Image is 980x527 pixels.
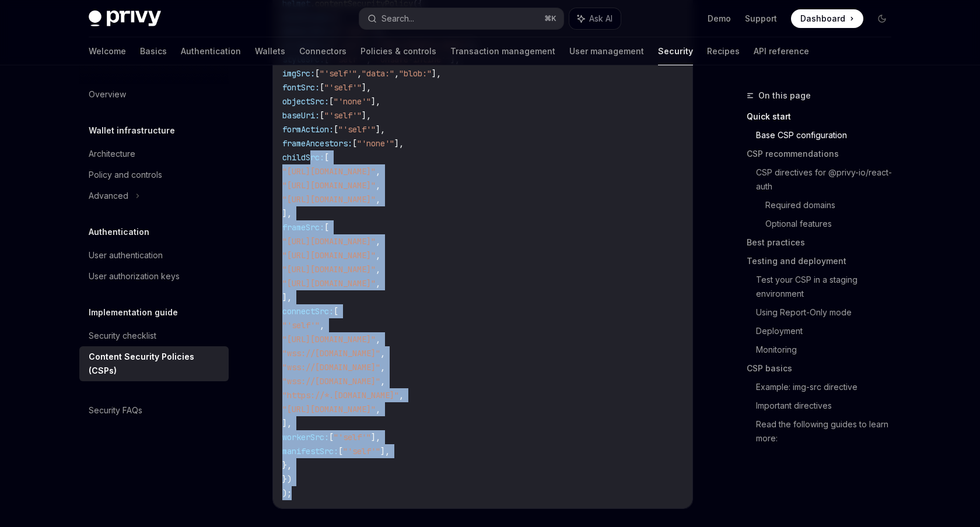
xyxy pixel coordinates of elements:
span: ], [376,124,385,135]
img: dark logo [89,10,161,27]
span: , [376,404,380,414]
span: ], [282,292,292,303]
span: frameAncestors: [282,138,352,149]
a: Quick start [747,107,901,126]
a: CSP basics [747,359,901,378]
span: [ [334,306,338,317]
a: Architecture [79,143,229,164]
span: On this page [758,89,811,103]
span: ], [371,96,380,107]
span: [ [329,96,334,107]
span: fontSrc: [282,82,320,93]
div: Overview [89,87,126,101]
a: CSP recommendations [747,145,901,163]
span: imgSrc: [282,68,315,79]
span: ], [380,446,390,456]
span: , [376,180,380,191]
span: "'self'" [324,110,362,121]
span: "wss://[DOMAIN_NAME]" [282,376,380,387]
h5: Authentication [89,225,149,239]
span: ], [394,138,404,149]
a: Base CSP configuration [756,126,901,145]
span: "[URL][DOMAIN_NAME]" [282,194,376,205]
span: baseUri: [282,110,320,121]
span: ], [282,418,292,428]
a: Important directives [756,396,901,415]
span: connectSrc: [282,306,334,317]
span: [ [315,68,320,79]
a: Best practices [747,233,901,252]
span: ], [432,68,441,79]
span: [ [352,138,357,149]
span: [ [324,152,329,163]
span: , [376,236,380,247]
span: ⌘ K [544,14,556,23]
div: User authorization keys [89,269,180,283]
span: , [380,376,385,387]
span: "'self'" [343,446,380,456]
span: childSrc: [282,152,324,163]
span: "wss://[DOMAIN_NAME]" [282,348,380,359]
span: formAction: [282,124,334,135]
span: "[URL][DOMAIN_NAME]" [282,180,376,191]
a: Security FAQs [79,400,229,421]
span: [ [338,446,343,456]
div: Security checklist [89,329,156,343]
span: , [320,320,324,331]
span: ], [371,432,380,442]
a: Dashboard [791,9,863,28]
a: Policies & controls [360,37,436,65]
span: "[URL][DOMAIN_NAME]" [282,334,376,345]
span: "data:" [362,68,394,79]
span: "wss://[DOMAIN_NAME]" [282,362,380,373]
span: ], [362,82,371,93]
div: User authentication [89,248,163,262]
a: Monitoring [756,340,901,359]
span: "'self'" [334,432,371,442]
span: , [394,68,399,79]
span: [ [334,124,338,135]
span: , [376,278,380,289]
a: Optional features [765,215,901,233]
span: "'none'" [357,138,394,149]
span: "blob:" [399,68,432,79]
span: , [380,348,385,359]
span: , [376,166,380,177]
a: Deployment [756,322,901,340]
a: Authentication [181,37,241,65]
a: User authorization keys [79,266,229,287]
span: Dashboard [800,13,845,24]
span: "'self'" [282,320,320,331]
span: , [376,250,380,261]
a: Demo [708,13,731,24]
button: Search...⌘K [359,8,563,29]
span: , [399,390,404,400]
a: Example: img-src directive [756,378,901,396]
a: CSP directives for @privy-io/react-auth [756,163,901,196]
span: "[URL][DOMAIN_NAME]" [282,166,376,177]
div: Policy and controls [89,168,162,182]
button: Toggle dark mode [873,9,891,28]
div: Content Security Policies (CSPs) [89,350,222,378]
div: Advanced [89,189,128,203]
span: , [376,264,380,275]
a: Connectors [299,37,346,65]
span: objectSrc: [282,96,329,107]
div: Search... [381,12,414,26]
span: "'self'" [324,82,362,93]
span: ], [362,110,371,121]
span: [ [320,110,324,121]
a: API reference [754,37,809,65]
a: Required domains [765,196,901,215]
span: }, [282,460,292,470]
a: Using Report-Only mode [756,303,901,322]
h5: Wallet infrastructure [89,124,175,138]
div: Architecture [89,147,135,161]
span: "[URL][DOMAIN_NAME]" [282,236,376,247]
a: Security [658,37,693,65]
a: Overview [79,84,229,105]
span: Ask AI [589,13,612,24]
div: Security FAQs [89,403,142,417]
span: "[URL][DOMAIN_NAME]" [282,404,376,414]
span: ], [282,208,292,219]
